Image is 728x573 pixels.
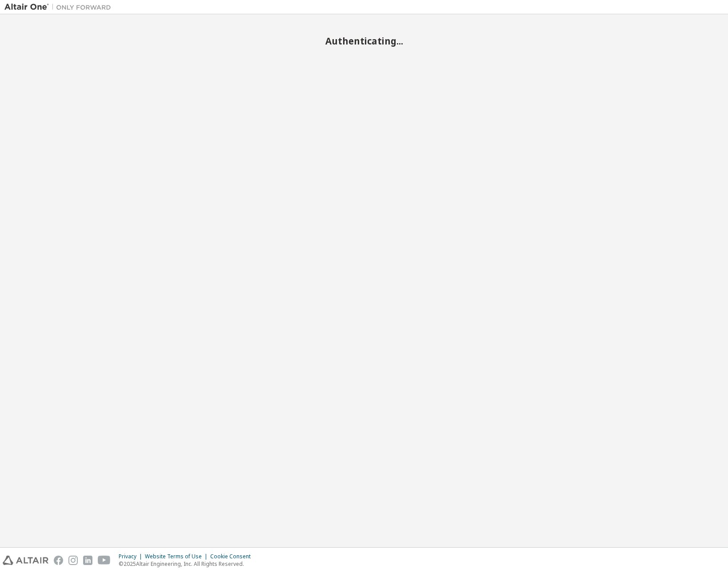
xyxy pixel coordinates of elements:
h2: Authenticating... [4,35,724,47]
img: linkedin.svg [83,556,92,565]
img: facebook.svg [54,556,63,565]
img: altair_logo.svg [3,556,48,565]
div: Website Terms of Use [145,553,210,560]
p: © 2025 Altair Engineering, Inc. All Rights Reserved. [119,560,256,568]
img: youtube.svg [98,556,111,565]
img: instagram.svg [68,556,78,565]
div: Cookie Consent [210,553,256,560]
img: Altair One [4,3,116,12]
div: Privacy [119,553,145,560]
